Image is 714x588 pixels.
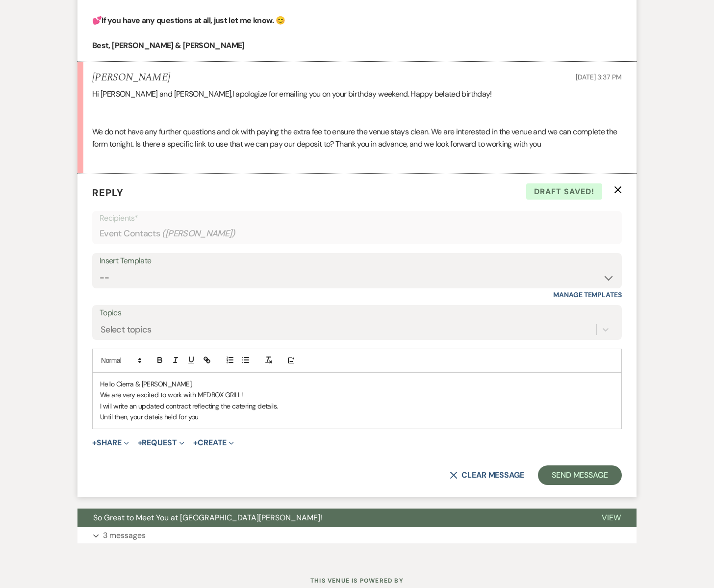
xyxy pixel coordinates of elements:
button: So Great to Meet You at [GEOGRAPHIC_DATA][PERSON_NAME]! [77,509,586,527]
span: + [92,439,97,447]
button: Request [138,439,184,447]
button: Clear message [450,471,524,479]
span: Reply [92,186,124,199]
button: Create [193,439,234,447]
button: Share [92,439,129,447]
strong: If you have any questions at all, just let me know. 😊 [102,15,285,26]
div: Insert Template [100,254,614,268]
span: ( [PERSON_NAME] ) [162,227,235,240]
span: So Great to Meet You at [GEOGRAPHIC_DATA][PERSON_NAME]! [93,512,322,523]
p: I will write an updated contract reflecting the catering details. [100,401,614,411]
p: Until then, your dateis held for you [100,411,614,422]
span: View [602,512,621,523]
div: Select topics [101,323,152,336]
p: Recipients* [100,212,614,225]
label: Topics [100,306,614,320]
p: We are very excited to work with MEDBOX GRILL! [100,389,614,400]
div: Hi [PERSON_NAME] and [PERSON_NAME],I apologize for emailing you on your birthday weekend. Happy b... [92,88,622,163]
button: 3 messages [77,527,637,544]
a: Manage Templates [553,290,622,299]
button: Send Message [538,465,622,485]
p: Hello Cierra & [PERSON_NAME], [100,379,614,389]
span: + [193,439,198,447]
div: Event Contacts [100,224,614,243]
p: 3 messages [103,529,146,542]
h5: [PERSON_NAME] [92,72,170,84]
button: View [586,509,637,527]
span: + [138,439,142,447]
span: Draft saved! [526,183,602,200]
span: [DATE] 3:37 PM [576,73,622,81]
p: 💕 [92,14,622,27]
strong: Best, [PERSON_NAME] & [PERSON_NAME] [92,40,245,51]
